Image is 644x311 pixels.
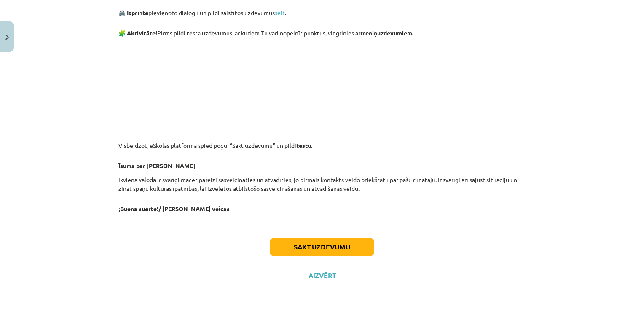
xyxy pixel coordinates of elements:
a: šeit [275,9,285,16]
iframe: Spāņu valoda. 10. klase. 1. ieskaite 1. nodarbība. 2. apakštēma. Atsveicināšanās/ Despedidas [118,43,526,134]
p: pievienoto dialogu un pildi saistītos uzdevumus . [118,2,526,17]
p: Pirms pildi testa uzdevumus, ar kuriem Tu vari nopelnīt punktus, vingrinies ar [118,22,526,38]
strong: testu. [296,142,312,149]
button: Aizvērt [306,271,338,280]
b: 🧩 Aktivitāte! [118,29,157,37]
img: icon-close-lesson-0947bae3869378f0d4975bcd49f059093ad1ed9edebbc8119c70593378902aed.svg [5,35,9,40]
strong: treniņuzdevumiem. [360,29,413,37]
strong: ¡Buena suerte!/ [PERSON_NAME] veicas [118,205,230,212]
b: Īsumā par [PERSON_NAME] [118,162,195,169]
p: Ikvienā valodā ir svarīgi mācēt pareizi sasveicināties un atvadīties, jo pirmais kontakts veido p... [118,175,526,193]
button: Sākt uzdevumu [270,238,374,256]
p: Visbeidzot, eSkolas platformā spied pogu “Sākt uzdevumu” un pildi [118,141,526,150]
strong: 🖨️ Izprintē [118,9,148,16]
